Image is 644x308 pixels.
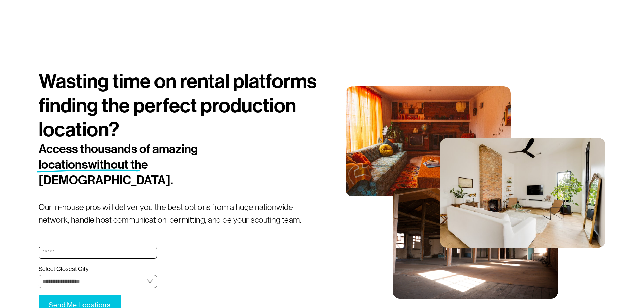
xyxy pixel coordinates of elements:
[39,142,275,188] h2: Access thousands of amazing locations
[39,275,157,288] select: Select Closest City
[39,157,173,188] span: without the [DEMOGRAPHIC_DATA].
[39,201,322,226] p: Our in-house pros will deliver you the best options from a huge nationwide network, handle host c...
[39,265,89,273] span: Select Closest City
[39,69,322,142] h1: Wasting time on rental platforms finding the perfect production location?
